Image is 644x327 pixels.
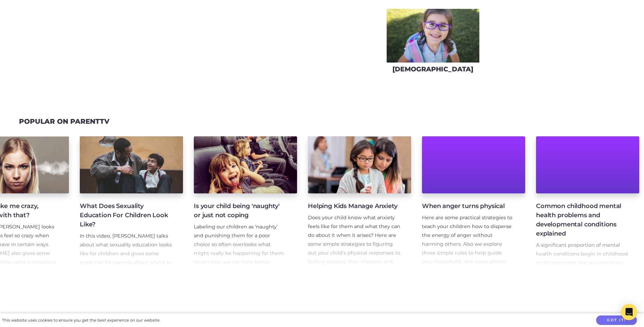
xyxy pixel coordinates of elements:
a: Common childhood mental health problems and developmental conditions explained A significant prop... [536,136,639,267]
p: In this video, [PERSON_NAME] talks about what sexuality education looks like for children and giv... [80,232,172,276]
p: Here are some practical strategies to teach your children how to disperse the energy of anger wit... [422,213,514,293]
p: Does your child know what anxiety feels like for them and what they can do about it when it arise... [308,213,400,275]
h3: [DEMOGRAPHIC_DATA] [392,65,473,73]
button: Got it! [596,315,637,325]
h4: Common childhood mental health problems and developmental conditions explained [536,202,628,238]
p: Labeling our children as ‘naughty’ and punishing them for a poor choice so often overlooks what m... [194,223,286,293]
h4: Is your child being 'naughty' or just not coping [194,202,286,220]
h4: When anger turns physical [422,202,514,211]
a: Is your child being 'naughty' or just not coping Labeling our children as ‘naughty’ and punishing... [194,136,297,267]
img: iStock-609791422_super-275x160.jpg [387,9,479,63]
div: This website uses cookies to ensure you get the best experience on our website. [2,317,160,324]
a: Helping Kids Manage Anxiety Does your child know what anxiety feels like for them and what they c... [308,136,411,267]
a: When anger turns physical Here are some practical strategies to teach your children how to disper... [422,136,525,267]
h4: Helping Kids Manage Anxiety [308,202,400,211]
h3: Popular on ParentTV [19,117,109,125]
h4: What Does Sexuality Education For Children Look Like? [80,202,172,229]
a: [DEMOGRAPHIC_DATA] [386,8,480,78]
a: What Does Sexuality Education For Children Look Like? In this video, [PERSON_NAME] talks about wh... [80,136,183,267]
div: Open Intercom Messenger [621,304,637,320]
